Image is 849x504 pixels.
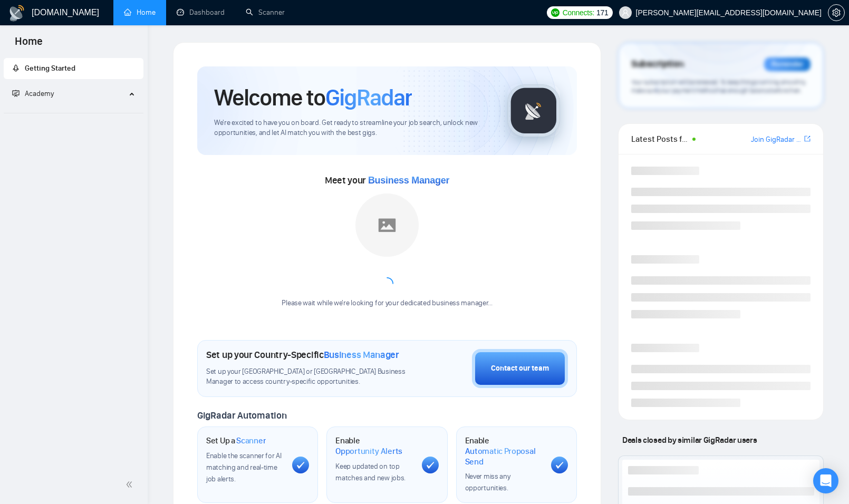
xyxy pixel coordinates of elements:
span: loading [380,277,394,290]
span: Business Manager [368,175,449,186]
span: rocket [12,64,20,72]
button: Contact our team [472,349,568,388]
span: Business Manager [324,349,399,361]
a: Join GigRadar Slack Community [751,134,802,146]
h1: Welcome to [214,83,412,112]
div: Contact our team [491,363,549,374]
h1: Set up your Country-Specific [206,349,399,361]
h1: Enable [465,435,543,467]
a: homeHome [124,8,156,17]
a: searchScanner [246,8,285,17]
span: GigRadar Automation [197,410,286,421]
span: Connects: [563,7,594,18]
li: Getting Started [4,58,143,79]
span: Latest Posts from the GigRadar Community [631,132,689,146]
span: Meet your [325,175,449,186]
span: We're excited to have you on board. Get ready to streamline your job search, unlock new opportuni... [214,118,490,138]
span: GigRadar [325,83,412,112]
img: placeholder.png [355,193,419,257]
div: Please wait while we're looking for your dedicated business manager... [275,298,498,308]
span: Home [6,34,51,56]
img: logo [8,5,25,22]
span: Academy [25,89,54,98]
div: Open Intercom Messenger [813,468,838,493]
span: Getting Started [25,64,75,73]
span: Enable the scanner for AI matching and real-time job alerts. [206,451,282,483]
span: Keep updated on top matches and new jobs. [335,462,406,482]
span: Subscription [631,55,683,73]
h1: Set Up a [206,435,266,446]
span: 171 [596,7,608,18]
span: Deals closed by similar GigRadar users [618,431,761,449]
span: Never miss any opportunities. [465,472,510,492]
span: double-left [126,479,136,490]
button: setting [828,4,845,21]
span: Academy [12,89,54,98]
img: upwork-logo.png [551,8,559,17]
span: Set up your [GEOGRAPHIC_DATA] or [GEOGRAPHIC_DATA] Business Manager to access country-specific op... [206,367,419,387]
span: export [804,134,811,143]
span: Automatic Proposal Send [465,446,543,467]
div: Reminder [764,57,811,71]
img: gigradar-logo.png [507,84,560,137]
span: Opportunity Alerts [335,446,402,457]
span: user [622,9,629,16]
span: fund-projection-screen [12,90,20,97]
span: Scanner [236,435,266,446]
a: export [804,134,811,144]
span: setting [828,8,844,17]
h1: Enable [335,435,413,456]
a: dashboardDashboard [177,8,225,17]
li: Academy Homepage [4,109,143,115]
span: Your subscription will be renewed. To keep things running smoothly, make sure your payment method... [631,78,806,95]
a: setting [828,8,845,17]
